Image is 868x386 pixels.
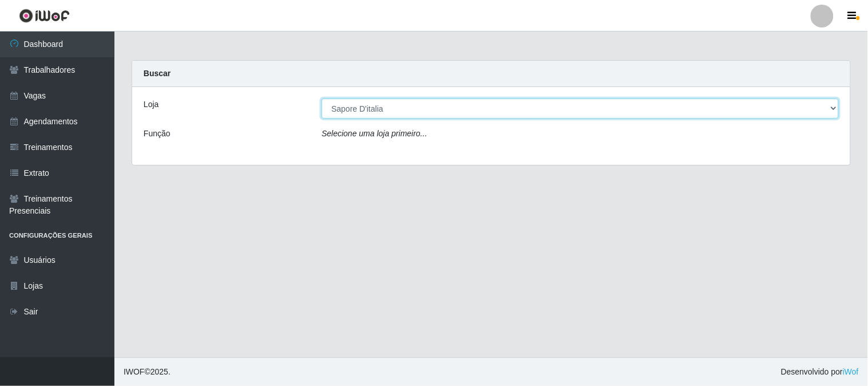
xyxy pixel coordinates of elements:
[144,69,171,78] strong: Buscar
[144,99,158,111] label: Loja
[124,366,171,378] span: © 2025 .
[124,367,145,376] span: IWOF
[843,367,859,376] a: iWof
[781,366,859,378] span: Desenvolvido por
[144,128,171,140] label: Função
[322,129,427,138] i: Selecione uma loja primeiro...
[19,9,70,23] img: CoreUI Logo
